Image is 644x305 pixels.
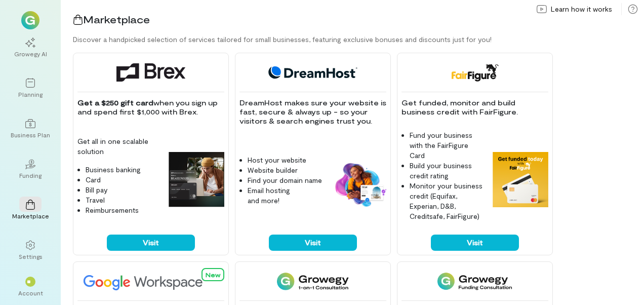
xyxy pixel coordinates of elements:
li: Website builder [248,165,323,175]
button: Visit [269,235,357,251]
a: Business Plan [12,110,49,147]
a: Funding [12,151,49,187]
div: Settings [19,252,43,260]
div: Business Plan [11,131,50,139]
button: Visit [431,235,519,251]
img: Funding Consultation [437,272,512,290]
div: Funding [19,171,42,179]
li: Card [86,175,160,185]
p: when you sign up and spend first $1,000 with Brex. [77,98,224,117]
button: Visit [107,235,195,251]
strong: Get a $250 gift card [77,98,153,107]
li: Bill pay [86,185,160,195]
img: Brex [116,63,185,82]
div: Discover a handpicked selection of services tailored for small businesses, featuring exclusive bo... [73,34,644,45]
p: Get all in one scalable solution [77,136,160,157]
img: DreamHost [265,63,361,82]
img: 1-on-1 Consultation [277,272,348,290]
div: Planning [18,90,43,98]
li: Host your website [248,155,323,165]
p: Get funded, monitor and build business credit with FairFigure. [401,98,548,117]
span: Learn how it works [551,4,612,14]
a: Growegy AI [12,29,49,66]
li: Build your business credit rating [410,161,485,181]
li: Reimbursements [86,205,160,215]
li: Monitor your business credit (Equifax, Experian, D&B, Creditsafe, FairFigure) [410,181,485,221]
p: DreamHost makes sure your website is fast, secure & always up - so your visitors & search engines... [239,98,386,126]
li: Business banking [86,165,160,175]
div: Growegy AI [14,50,47,58]
img: Google Workspace [77,272,226,290]
img: DreamHost feature [331,161,386,208]
li: Travel [86,195,160,205]
a: Settings [12,232,49,269]
li: Email hosting and more! [248,185,323,206]
li: Find your domain name [248,175,323,185]
img: Brex feature [169,152,224,208]
a: Marketplace [12,192,49,228]
a: Planning [12,70,49,106]
div: Account [18,289,43,297]
span: New [206,271,220,278]
div: Marketplace [12,212,49,220]
span: Marketplace [83,13,150,25]
img: FairFigure feature [493,152,548,208]
img: FairFigure [451,63,499,82]
li: Fund your business with the FairFigure Card [410,130,485,161]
